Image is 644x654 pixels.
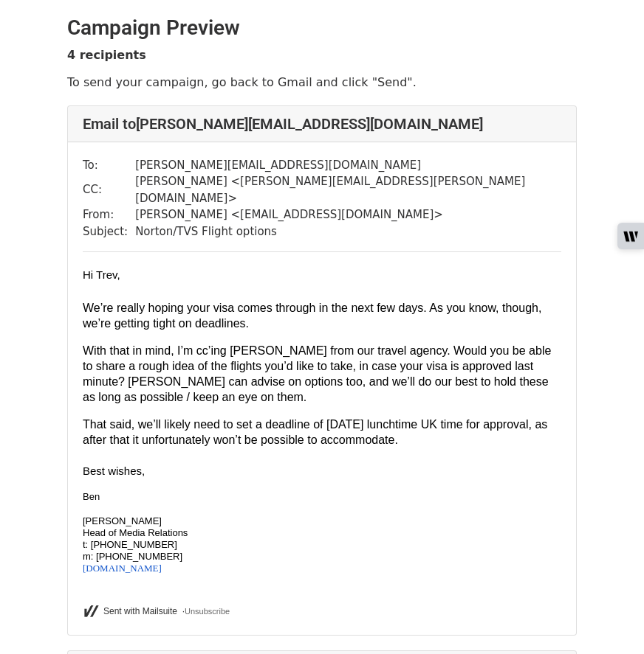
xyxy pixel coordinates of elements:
[135,157,561,174] td: [PERSON_NAME][EMAIL_ADDRESS][DOMAIN_NAME]
[83,602,100,620] img: Mailsuite
[83,206,135,223] td: From:
[83,563,162,574] a: [DOMAIN_NAME]
[83,115,561,133] h4: Email to [PERSON_NAME][EMAIL_ADDRESS][DOMAIN_NAME]
[83,173,135,206] td: CC:
[83,465,145,477] span: Best wishes,
[135,206,561,223] td: [PERSON_NAME] < [EMAIL_ADDRESS][DOMAIN_NAME] >
[67,74,577,90] p: To send your campaign, go back to Gmail and click "Send".
[135,223,561,240] td: Norton/TVS Flight options
[67,48,146,62] strong: 4 recipients
[83,515,188,562] font: [PERSON_NAME] Head of Media Relations t: [PHONE_NUMBER] m: [PHONE_NUMBER]
[83,302,541,330] font: We’re really hoping your visa comes through in the next few days. As you know, though, we’re gett...
[185,607,230,616] a: Unsubscribe
[83,491,100,502] font: Ben
[83,418,547,446] font: That said, we’ll likely need to set a deadline of [DATE] lunchtime UK time for approval, as after...
[103,606,230,616] span: Sent with Mailsuite ·
[135,173,561,206] td: [PERSON_NAME] < [PERSON_NAME][EMAIL_ADDRESS][PERSON_NAME][DOMAIN_NAME] >
[67,15,577,41] h2: Campaign Preview
[83,344,551,403] font: With that in mind, I’m cc’ing [PERSON_NAME] from our travel agency. Would you be able to share a ...
[83,268,120,281] font: Hi Trev,
[83,223,135,240] td: Subject:
[83,157,135,174] td: To:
